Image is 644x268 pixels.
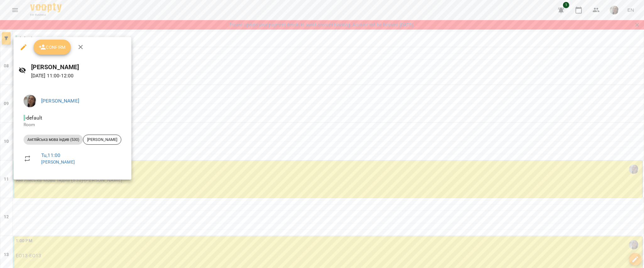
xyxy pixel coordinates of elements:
[31,72,126,80] p: [DATE] 11:00 - 12:00
[41,152,60,158] a: Tu , 11:00
[24,137,83,142] span: Англійська мова індив (530)
[24,115,43,121] span: - default
[31,62,126,72] h6: [PERSON_NAME]
[39,43,66,51] span: Confirm
[41,98,79,104] a: [PERSON_NAME]
[41,159,75,165] a: [PERSON_NAME]
[83,137,121,142] span: [PERSON_NAME]
[24,122,121,128] p: Room
[83,135,121,145] div: [PERSON_NAME]
[24,95,36,107] img: 58bf4a397342a29a09d587cea04c76fb.jpg
[34,40,71,55] button: Confirm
